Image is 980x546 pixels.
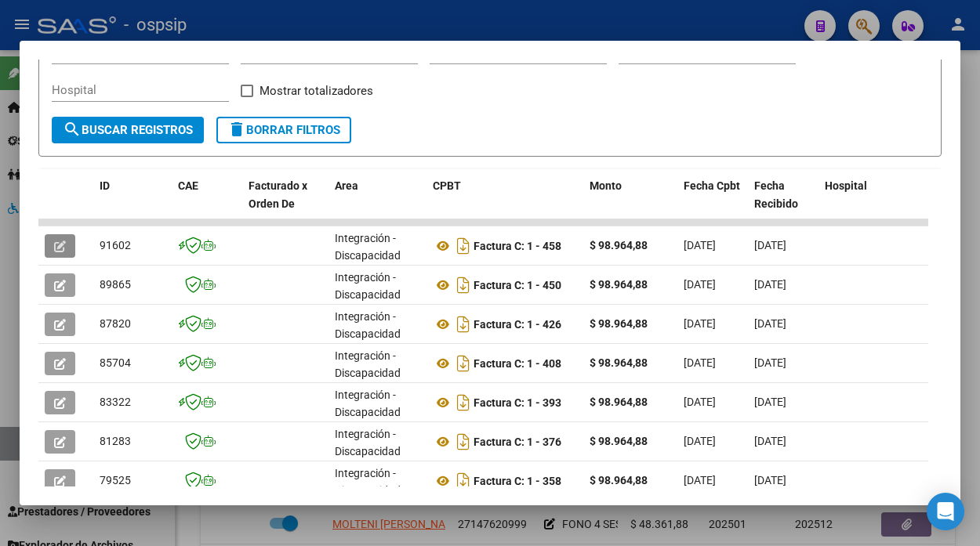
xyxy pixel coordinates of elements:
strong: $ 98.964,88 [590,317,648,330]
span: Mostrar totalizadores [260,81,373,100]
span: [DATE] [754,239,786,251]
span: [DATE] [684,396,716,408]
strong: $ 98.964,88 [590,356,648,369]
mat-icon: search [63,120,82,139]
button: Borrar Filtros [216,117,351,143]
span: Fecha Cpbt [684,179,740,192]
span: [DATE] [754,356,786,369]
span: Integración - Discapacidad [335,389,401,419]
button: Open calendar [399,44,417,62]
span: ID [100,179,110,192]
span: [DATE] [684,239,716,251]
i: Descargar documento [453,273,474,298]
span: 87820 [100,317,131,330]
span: Facturado x Orden De [249,179,307,210]
span: Area [335,179,358,192]
span: Borrar Filtros [227,123,340,137]
span: 85704 [100,356,131,369]
datatable-header-cell: Fecha Cpbt [677,169,748,238]
i: Descargar documento [453,429,474,454]
span: CAE [178,179,198,192]
span: Hospital [825,179,867,192]
datatable-header-cell: Hospital [818,169,936,238]
datatable-header-cell: Fecha Recibido [748,169,818,238]
datatable-header-cell: Monto [583,169,677,238]
strong: Factura C: 1 - 358 [474,475,561,487]
strong: $ 98.964,88 [590,239,648,251]
span: [DATE] [684,435,716,447]
button: Buscar Registros [52,117,204,143]
datatable-header-cell: CAE [172,169,242,238]
span: [DATE] [684,356,716,369]
strong: Factura C: 1 - 458 [474,240,561,252]
datatable-header-cell: Facturado x Orden De [242,169,328,238]
span: Integración - Discapacidad [335,271,401,302]
div: Open Intercom Messenger [927,493,964,530]
span: 89865 [100,278,131,291]
strong: $ 98.964,88 [590,278,648,291]
datatable-header-cell: CPBT [426,169,583,238]
span: Monto [590,179,622,192]
mat-icon: delete [227,120,246,139]
span: Integración - Discapacidad [335,349,401,380]
strong: Factura C: 1 - 426 [474,318,561,331]
span: [DATE] [754,317,786,330]
i: Descargar documento [453,468,474,494]
i: Descargar documento [453,351,474,376]
i: Descargar documento [453,312,474,337]
span: [DATE] [754,435,786,447]
i: Descargar documento [453,233,474,259]
i: Descargar documento [453,390,474,415]
span: Integración - Discapacidad [335,310,401,341]
span: Integración - Discapacidad [335,428,401,458]
strong: Factura C: 1 - 393 [474,396,561,409]
span: [DATE] [754,278,786,291]
span: 83322 [100,396,131,408]
datatable-header-cell: ID [93,169,172,238]
span: Integración - Discapacidad [335,467,401,497]
span: 81283 [100,435,131,447]
span: [DATE] [754,474,786,486]
span: Buscar Registros [63,123,193,137]
strong: $ 98.964,88 [590,435,648,447]
span: 79525 [100,474,131,486]
span: [DATE] [754,396,786,408]
span: Integración - Discapacidad [335,232,401,262]
span: [DATE] [684,474,716,486]
datatable-header-cell: Area [328,169,426,238]
span: 91602 [100,239,131,251]
strong: $ 98.964,88 [590,474,648,486]
span: [DATE] [684,317,716,330]
strong: Factura C: 1 - 408 [474,357,561,370]
strong: $ 98.964,88 [590,396,648,408]
span: [DATE] [684,278,716,291]
span: CPBT [433,179,461,192]
span: Fecha Recibido [754,179,798,210]
strong: Factura C: 1 - 450 [474,279,561,291]
strong: Factura C: 1 - 376 [474,436,561,448]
